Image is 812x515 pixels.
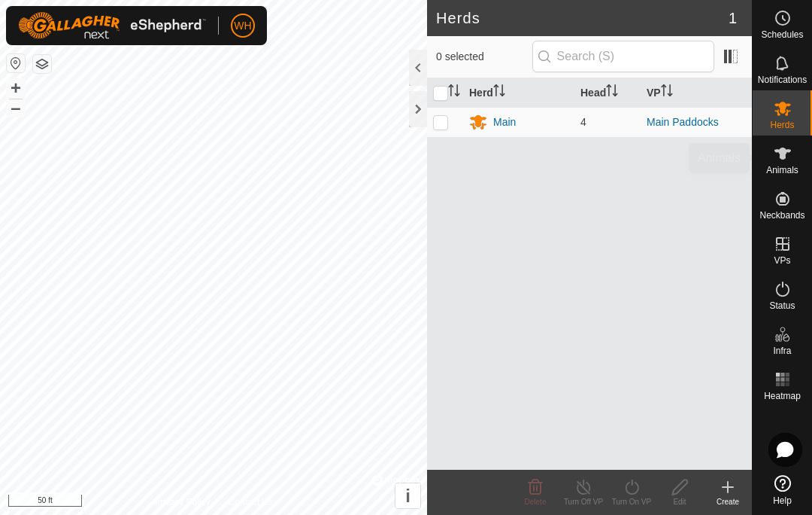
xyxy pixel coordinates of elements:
th: VP [641,78,752,108]
span: Infra [773,346,791,355]
p-sorticon: Activate to sort [661,87,673,99]
span: WH [234,18,251,34]
p-sorticon: Activate to sort [493,87,505,99]
a: Contact Us [229,495,273,509]
span: Schedules [761,30,803,39]
span: Notifications [758,75,807,84]
span: Herds [770,120,794,130]
span: Animals [766,166,798,175]
th: Herd [463,78,574,108]
span: Heatmap [764,392,801,401]
div: Turn On VP [607,496,656,507]
span: Delete [525,498,547,506]
button: + [7,79,25,97]
button: Reset Map [7,54,25,72]
a: Privacy Policy [154,495,211,509]
a: Help [753,469,812,511]
p-sorticon: Activate to sort [448,87,460,99]
p-sorticon: Activate to sort [606,87,618,99]
span: 4 [580,116,586,128]
button: i [395,483,420,508]
th: Head [574,78,641,108]
span: Status [769,301,795,310]
span: VPs [774,256,790,265]
div: Turn Off VP [559,496,607,507]
div: Create [704,496,752,507]
span: Help [773,496,792,505]
a: Main Paddocks [647,116,719,128]
span: 0 selected [436,49,532,65]
span: Neckbands [759,211,804,220]
button: Map Layers [33,55,51,73]
span: i [405,486,411,506]
button: – [7,99,25,117]
div: Main [493,114,516,130]
input: Search (S) [532,41,714,72]
span: 1 [729,7,737,29]
h2: Herds [436,9,729,27]
div: Edit [656,496,704,507]
img: Gallagher Logo [18,12,206,39]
